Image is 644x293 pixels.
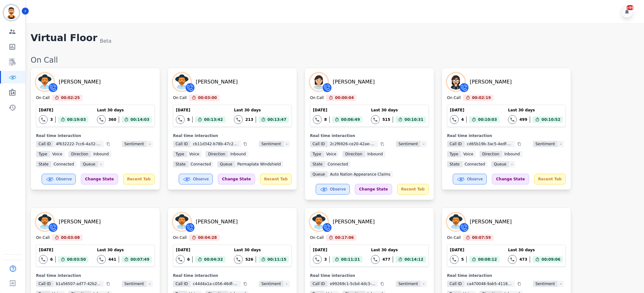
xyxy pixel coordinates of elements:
[4,5,19,20] img: Bordered avatar
[176,108,225,113] div: [DATE]
[533,281,558,287] span: Sentiment
[558,281,564,287] span: -
[36,281,53,287] span: Call ID
[327,141,378,147] span: 2c2f6926-ce20-42ae-a4b1-5a3b0d37540d
[56,177,72,182] span: Observe
[260,174,292,184] div: Recent Tab
[173,151,187,157] span: Type
[122,141,146,147] span: Sentiment
[50,117,53,122] div: 3
[509,161,515,167] span: -
[53,141,104,147] span: 4f632222-7cc6-4a32-a6b6-ee8027ca279c
[187,257,190,262] div: 6
[478,116,497,123] span: 00:10:03
[80,161,98,167] span: Queue
[51,161,77,167] span: connected
[470,78,512,86] div: [PERSON_NAME]
[450,108,499,113] div: [DATE]
[450,247,499,252] div: [DATE]
[190,141,241,147] span: cb11d342-b78b-47c2-9679-986c3ddd8089
[447,213,465,231] img: Avatar
[310,281,327,287] span: Call ID
[382,117,390,122] div: 515
[502,151,522,157] span: inbound
[204,256,223,263] span: 00:04:32
[100,37,111,45] div: Beta
[173,161,188,167] span: State
[472,95,491,101] span: 00:02:19
[313,247,362,252] div: [DATE]
[313,108,362,113] div: [DATE]
[462,161,488,167] span: connected
[447,273,566,278] div: Real time interaction
[453,174,487,184] button: Observe
[173,281,190,287] span: Call ID
[259,281,283,287] span: Sentiment
[173,95,187,101] div: On Call
[310,73,328,91] img: Avatar
[173,273,292,278] div: Real time interaction
[173,73,191,91] img: Avatar
[519,257,527,262] div: 473
[396,281,420,287] span: Sentiment
[50,257,53,262] div: 6
[36,133,155,138] div: Real time interaction
[36,151,50,157] span: Type
[333,218,375,226] div: [PERSON_NAME]
[173,133,292,138] div: Real time interaction
[324,117,327,122] div: 8
[330,187,346,192] span: Observe
[59,218,101,226] div: [PERSON_NAME]
[508,247,563,252] div: Last 30 days
[146,281,153,287] span: -
[627,5,634,10] div: +99
[173,213,191,231] img: Avatar
[310,161,325,167] span: State
[371,108,426,113] div: Last 30 days
[461,257,464,262] div: 5
[130,116,149,123] span: 00:14:03
[123,174,155,184] div: Recent Tab
[259,141,283,147] span: Sentiment
[267,116,286,123] span: 00:13:47
[310,273,429,278] div: Real time interaction
[472,234,491,241] span: 00:07:59
[478,256,497,263] span: 00:08:12
[97,247,152,252] div: Last 30 days
[470,218,512,226] div: [PERSON_NAME]
[335,95,354,101] span: 00:00:04
[327,171,393,178] span: Auto Nation Appearance Claims
[190,281,241,287] span: c44d4a1a-c056-46df-a926-2e4e889fbe88
[217,161,235,167] span: Queue
[324,151,339,157] span: voice
[341,256,360,263] span: 00:11:21
[36,141,53,147] span: Call ID
[533,141,558,147] span: Sentiment
[53,281,104,287] span: b1a56507-ad77-42b2-bfe9-c869508d6298
[196,78,238,86] div: [PERSON_NAME]
[541,256,560,263] span: 00:09:06
[508,108,563,113] div: Last 30 days
[371,247,426,252] div: Last 30 days
[310,133,429,138] div: Real time interaction
[310,213,328,231] img: Avatar
[234,247,289,252] div: Last 30 days
[464,141,515,147] span: cd65b19b-3ac5-4edf-bd8e-892ee9055629
[461,151,476,157] span: voice
[382,257,390,262] div: 477
[67,116,86,123] span: 00:19:03
[461,117,464,122] div: 4
[310,95,324,101] div: On Call
[196,218,238,226] div: [PERSON_NAME]
[447,281,464,287] span: Call ID
[179,174,213,184] button: Observe
[325,161,351,167] span: connected
[480,151,502,157] span: Direction
[404,116,423,123] span: 00:10:31
[97,108,152,113] div: Last 30 days
[447,161,462,167] span: State
[146,141,153,147] span: -
[42,174,76,184] button: Observe
[396,141,420,147] span: Sentiment
[36,161,51,167] span: State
